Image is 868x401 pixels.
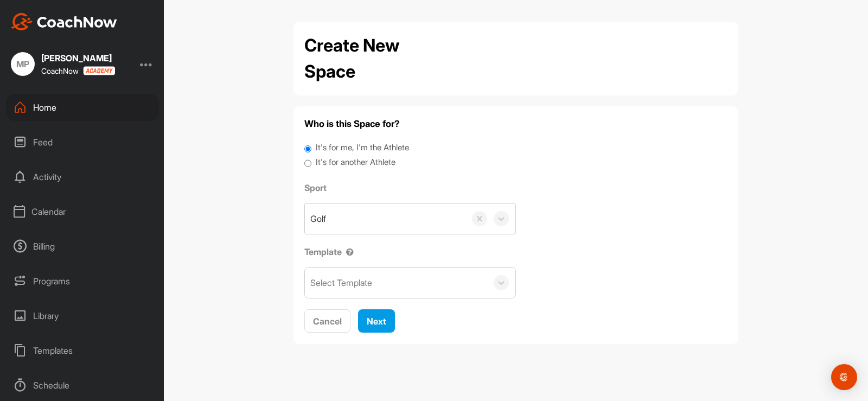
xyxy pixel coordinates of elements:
[83,66,115,75] img: CoachNow acadmey
[304,245,516,258] label: Template
[313,316,342,327] span: Cancel
[41,54,115,62] div: [PERSON_NAME]
[310,212,326,225] div: Golf
[304,33,451,85] h2: Create New Space
[6,163,159,190] div: Activity
[6,337,159,364] div: Templates
[316,142,409,154] label: It's for me, I'm the Athlete
[310,276,372,289] div: Select Template
[6,198,159,225] div: Calendar
[11,52,35,76] div: MP
[831,364,857,390] div: Open Intercom Messenger
[358,309,395,333] button: Next
[41,66,115,75] div: CoachNow
[367,316,386,327] span: Next
[6,302,159,329] div: Library
[304,309,350,333] button: Cancel
[304,181,516,194] label: Sport
[316,156,395,169] label: It's for another Athlete
[6,268,159,295] div: Programs
[6,129,159,156] div: Feed
[6,233,159,260] div: Billing
[304,117,727,131] h4: Who is this Space for?
[11,13,117,30] img: CoachNow
[6,94,159,121] div: Home
[6,372,159,399] div: Schedule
